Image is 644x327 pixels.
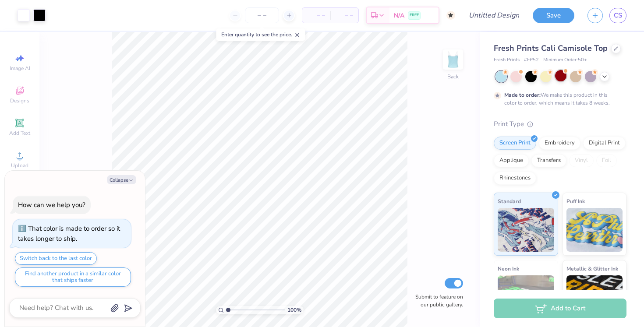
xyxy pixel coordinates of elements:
div: We make this product in this color to order, which means it takes 8 weeks. [504,91,612,107]
div: Print Type [494,119,626,129]
div: That color is made to order so it takes longer to ship. [18,224,120,243]
button: Save [533,8,574,23]
div: Applique [494,154,529,167]
img: Back [444,51,462,68]
span: – – [308,11,325,20]
span: Neon Ink [498,264,519,273]
div: Back [447,73,459,81]
span: 100 % [287,306,301,314]
span: Metallic & Glitter Ink [566,264,618,273]
img: Metallic & Glitter Ink [566,275,623,319]
span: Add Text [9,130,30,137]
img: Neon Ink [498,275,554,319]
input: – – [245,7,279,23]
span: Fresh Prints [494,56,520,64]
input: Untitled Design [462,7,526,24]
div: Digital Print [583,137,626,150]
div: Enter quantity to see the price. [216,28,305,41]
span: – – [336,11,353,20]
span: Designs [10,97,29,104]
div: Rhinestones [494,172,536,185]
img: Puff Ink [566,208,623,252]
span: FREE [410,12,419,18]
strong: Made to order: [504,91,541,98]
img: Standard [498,208,554,252]
div: Foil [596,154,617,167]
span: Upload [11,162,28,169]
span: Minimum Order: 50 + [543,56,587,64]
div: Screen Print [494,137,536,150]
button: Find another product in a similar color that ships faster [15,267,131,287]
button: Switch back to the last color [15,252,97,265]
div: Vinyl [569,154,594,167]
div: Transfers [531,154,566,167]
span: Fresh Prints Cali Camisole Top [494,43,608,53]
span: # FP52 [524,56,539,64]
span: CS [614,11,622,21]
div: Embroidery [539,137,580,150]
a: CS [609,8,626,23]
button: Collapse [107,175,136,184]
span: N/A [394,11,404,20]
span: Image AI [10,65,30,72]
span: Puff Ink [566,197,585,206]
div: How can we help you? [18,200,85,209]
label: Submit to feature on our public gallery. [410,293,463,309]
span: Standard [498,197,521,206]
